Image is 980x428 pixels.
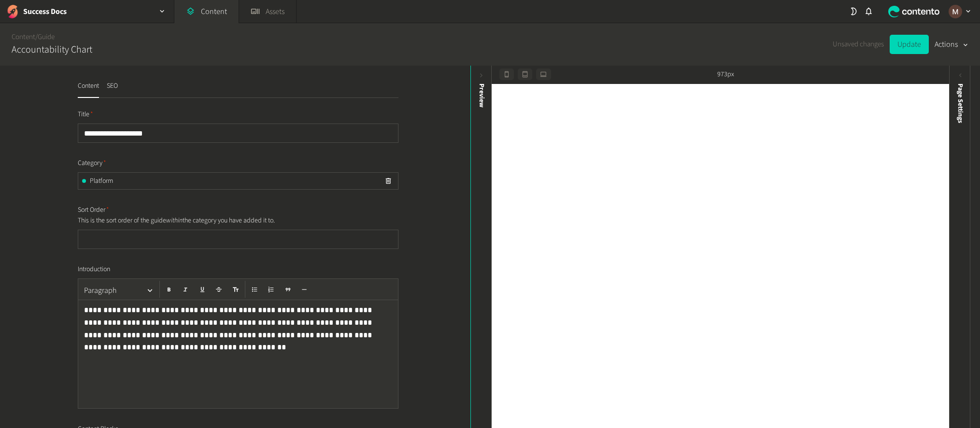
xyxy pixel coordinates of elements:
a: Guide [38,32,55,42]
span: Sort Order [78,205,109,215]
span: Category [78,158,106,168]
button: Content [78,81,99,98]
button: SEO [107,81,118,98]
span: 973px [717,69,734,80]
div: Preview [476,83,486,108]
a: Content [12,32,35,42]
span: Introduction [78,264,110,275]
button: Paragraph [80,281,157,300]
h2: Accountability Chart [12,42,92,57]
p: This is the sort order of the guide the category you have added it to. [78,215,298,226]
span: Title [78,110,93,120]
span: Unsaved changes [833,39,884,50]
img: Marinel G [949,5,962,18]
em: within [166,216,183,225]
img: Success Docs [6,5,19,18]
span: Platform [90,176,113,186]
h2: Success Docs [23,6,67,17]
span: / [35,32,38,42]
button: Update [890,35,929,54]
button: Actions [935,35,968,54]
span: Page Settings [955,83,966,123]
